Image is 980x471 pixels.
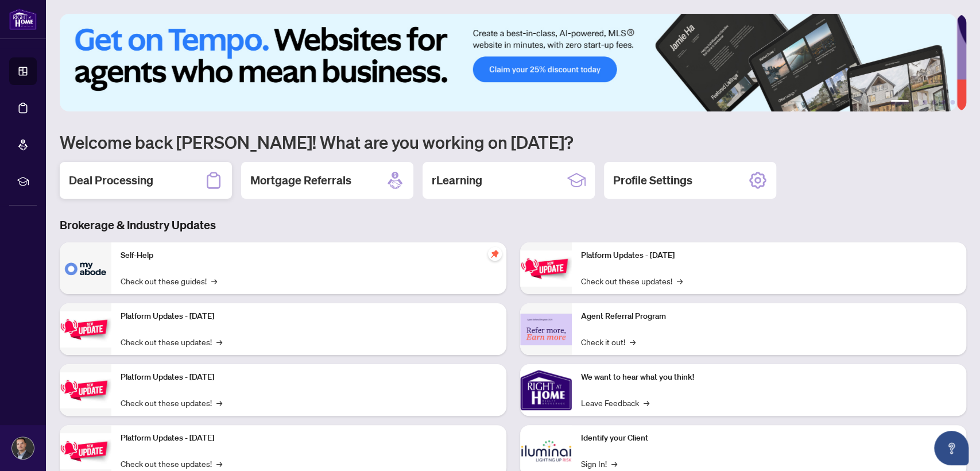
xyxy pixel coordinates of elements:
[60,217,966,233] h3: Brokerage & Industry Updates
[12,437,34,459] img: Profile Icon
[613,172,692,188] h2: Profile Settings
[69,172,153,188] h2: Deal Processing
[121,249,497,262] p: Self-Help
[9,9,37,30] img: logo
[432,172,482,188] h2: rLearning
[581,310,958,323] p: Agent Referral Program
[923,100,927,105] button: 3
[211,275,217,287] span: →
[121,371,497,384] p: Platform Updates - [DATE]
[60,14,956,111] img: Slide 0
[890,100,909,105] button: 1
[520,314,572,345] img: Agent Referral Program
[216,396,222,409] span: →
[250,172,351,188] h2: Mortgage Referrals
[121,432,497,445] p: Platform Updates - [DATE]
[581,457,617,470] a: Sign In!→
[60,372,111,408] img: Platform Updates - July 21, 2025
[60,433,111,469] img: Platform Updates - July 8, 2025
[121,457,222,470] a: Check out these updates!→
[520,250,572,287] img: Platform Updates - June 23, 2025
[950,100,955,105] button: 6
[60,131,966,153] h1: Welcome back [PERSON_NAME]! What are you working on [DATE]?
[121,275,217,287] a: Check out these guides!→
[581,371,958,384] p: We want to hear what you think!
[581,432,958,445] p: Identify your Client
[677,275,683,287] span: →
[60,311,111,348] img: Platform Updates - September 16, 2025
[216,457,222,470] span: →
[644,396,649,409] span: →
[581,249,958,262] p: Platform Updates - [DATE]
[611,457,617,470] span: →
[630,335,636,348] span: →
[121,310,497,323] p: Platform Updates - [DATE]
[520,364,572,416] img: We want to hear what you think!
[216,335,222,348] span: →
[581,335,636,348] a: Check it out!→
[913,100,918,105] button: 2
[941,100,946,105] button: 5
[121,335,222,348] a: Check out these updates!→
[934,431,969,465] button: Open asap
[488,247,502,261] span: pushpin
[121,396,222,409] a: Check out these updates!→
[581,396,649,409] a: Leave Feedback→
[932,100,936,105] button: 4
[581,275,683,287] a: Check out these updates!→
[60,242,111,294] img: Self-Help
